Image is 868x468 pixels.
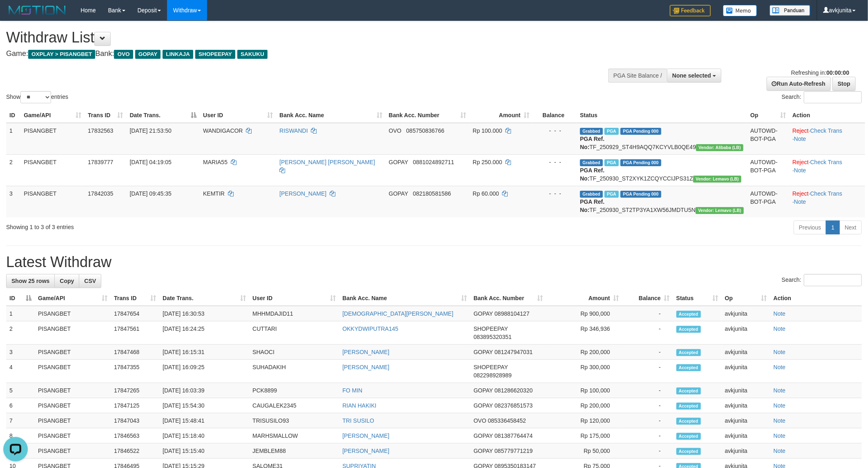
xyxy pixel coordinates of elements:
[770,291,862,306] th: Action
[60,278,74,284] span: Copy
[580,136,605,150] b: PGA Ref. No:
[35,345,111,360] td: PISANGBET
[495,432,533,439] span: Copy 081387764474 to clipboard
[547,306,623,321] td: Rp 900,000
[84,278,96,284] span: CSV
[6,254,862,270] h1: Latest Withdraw
[620,159,661,166] span: PGA Pending
[159,321,249,345] td: [DATE] 16:24:25
[111,360,159,383] td: 17847355
[249,398,339,413] td: CAUGALEK2345
[6,4,68,16] img: MOTION_logo.png
[386,108,470,123] th: Bank Acc. Number: activate to sort column ascending
[794,221,826,234] a: Previous
[789,123,865,155] td: · ·
[676,364,701,371] span: Accepted
[159,428,249,443] td: [DATE] 15:18:40
[195,50,235,59] span: SHOPEEPAY
[473,372,511,379] span: Copy 082298928989 to clipboard
[111,345,159,360] td: 17847468
[547,428,623,443] td: Rp 175,000
[774,387,786,394] a: Note
[722,321,770,345] td: avkjunita
[623,306,673,321] td: -
[605,128,619,135] span: Marked by avknovia
[547,291,623,306] th: Amount: activate to sort column ascending
[473,387,493,394] span: GOPAY
[473,417,486,424] span: OVO
[547,398,623,413] td: Rp 200,000
[547,443,623,459] td: Rp 50,000
[623,443,673,459] td: -
[159,398,249,413] td: [DATE] 15:54:30
[473,127,502,134] span: Rp 100.000
[6,108,20,123] th: ID
[111,443,159,459] td: 17846522
[670,5,711,16] img: Feedback.jpg
[35,398,111,413] td: PISANGBET
[547,345,623,360] td: Rp 200,000
[495,387,533,394] span: Copy 081286620320 to clipboard
[35,443,111,459] td: PISANGBET
[6,123,20,155] td: 1
[35,306,111,321] td: PISANGBET
[6,274,55,288] a: Show 25 rows
[6,186,20,217] td: 3
[6,398,35,413] td: 6
[129,190,171,197] span: [DATE] 09:45:35
[473,364,508,370] span: SHOPEEPAY
[342,402,376,409] a: RIAN HAKIKI
[6,383,35,398] td: 5
[623,291,673,306] th: Balance: activate to sort column ascending
[826,69,849,76] strong: 00:00:00
[792,190,809,197] a: Reject
[747,123,789,155] td: AUTOWD-BOT-PGA
[342,310,453,317] a: [DEMOGRAPHIC_DATA][PERSON_NAME]
[342,448,389,454] a: [PERSON_NAME]
[577,154,747,186] td: TF_250930_ST2XYK1ZCQYCCIJPS31Z
[722,398,770,413] td: avkjunita
[580,198,605,213] b: PGA Ref. No:
[747,108,789,123] th: Op: activate to sort column ascending
[35,428,111,443] td: PISANGBET
[35,383,111,398] td: PISANGBET
[6,220,355,231] div: Showing 1 to 3 of 3 entries
[249,428,339,443] td: MARHSMALLOW
[6,345,35,360] td: 3
[774,417,786,424] a: Note
[488,417,526,424] span: Copy 085336458452 to clipboard
[473,190,499,197] span: Rp 60.000
[789,154,865,186] td: · ·
[159,383,249,398] td: [DATE] 16:03:39
[473,448,493,454] span: GOPAY
[605,191,619,198] span: Marked by avkjunita
[623,360,673,383] td: -
[782,274,862,286] label: Search:
[159,413,249,428] td: [DATE] 15:48:41
[533,108,577,123] th: Balance
[279,159,375,165] a: [PERSON_NAME] [PERSON_NAME]
[696,144,743,151] span: Vendor URL: https://dashboard.q2checkout.com/secure
[774,402,786,409] a: Note
[676,403,701,410] span: Accepted
[389,127,402,134] span: OVO
[6,50,571,58] h4: Game: Bank:
[126,108,200,123] th: Date Trans.: activate to sort column descending
[6,291,35,306] th: ID: activate to sort column descending
[722,345,770,360] td: avkjunita
[722,428,770,443] td: avkjunita
[580,128,603,135] span: Grabbed
[159,360,249,383] td: [DATE] 16:09:25
[114,50,133,59] span: OVO
[547,413,623,428] td: Rp 120,000
[473,325,508,332] span: SHOPEEPAY
[203,159,228,165] span: MARIA55
[577,108,747,123] th: Status
[342,349,389,355] a: [PERSON_NAME]
[676,433,701,440] span: Accepted
[495,310,530,317] span: Copy 08988104127 to clipboard
[111,291,159,306] th: Trans ID: activate to sort column ascending
[547,383,623,398] td: Rp 100,000
[111,398,159,413] td: 17847125
[723,5,757,16] img: Button%20Memo.svg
